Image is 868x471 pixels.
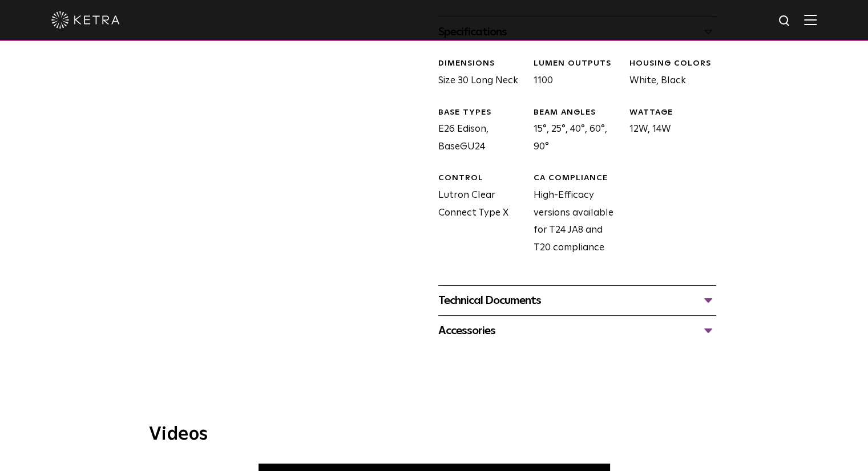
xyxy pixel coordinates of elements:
[804,14,817,25] img: Hamburger%20Nav.svg
[534,173,620,184] div: CA COMPLIANCE
[525,173,620,257] div: High-Efficacy versions available for T24 JA8 and T20 compliance
[438,107,525,119] div: BASE TYPES
[430,58,525,90] div: Size 30 Long Neck
[620,58,716,90] div: White, Black
[525,107,620,156] div: 15°, 25°, 40°, 60°, 90°
[620,107,716,156] div: 12W, 14W
[51,11,120,29] img: ketra-logo-2019-white
[149,425,720,444] h3: Videos
[525,58,620,90] div: 1100
[438,291,716,310] div: Technical Documents
[534,107,620,119] div: BEAM ANGLES
[629,58,716,70] div: HOUSING COLORS
[438,58,525,70] div: DIMENSIONS
[438,173,525,184] div: CONTROL
[778,14,792,29] img: search icon
[430,173,525,257] div: Lutron Clear Connect Type X
[430,107,525,156] div: E26 Edison, BaseGU24
[629,107,716,119] div: WATTAGE
[534,58,620,70] div: LUMEN OUTPUTS
[438,322,716,340] div: Accessories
